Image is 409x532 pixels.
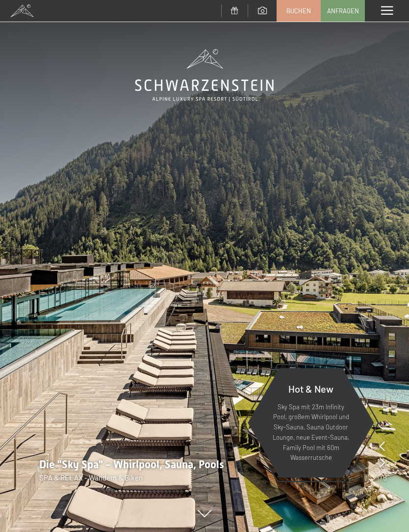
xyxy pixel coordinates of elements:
[327,6,359,15] span: Anfragen
[383,472,387,483] span: 8
[288,383,333,395] span: Hot & New
[377,472,380,483] span: 1
[247,368,375,478] a: Hot & New Sky Spa mit 23m Infinity Pool, großem Whirlpool und Sky-Sauna, Sauna Outdoor Lounge, ne...
[277,0,320,21] a: Buchen
[272,402,350,463] p: Sky Spa mit 23m Infinity Pool, großem Whirlpool und Sky-Sauna, Sauna Outdoor Lounge, neue Event-S...
[286,6,311,15] span: Buchen
[380,472,383,483] span: /
[39,473,143,482] span: SPA & RELAX - Wandern & Biken
[39,458,224,471] span: Die "Sky Spa" - Whirlpool, Sauna, Pools
[321,0,364,21] a: Anfragen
